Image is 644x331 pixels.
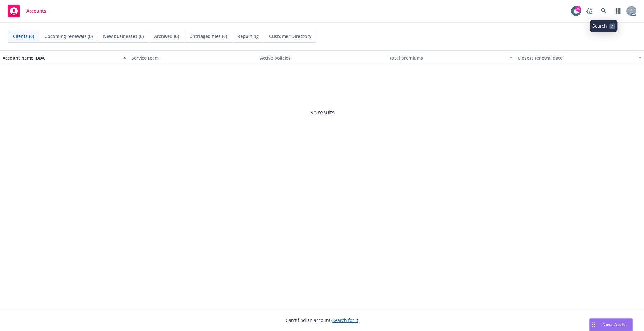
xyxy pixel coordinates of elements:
div: Closest renewal date [518,55,635,61]
button: Service team [129,50,258,65]
a: Accounts [5,2,49,20]
button: Closest renewal date [515,50,644,65]
a: Report a Bug [583,5,596,17]
span: Untriaged files (0) [189,33,227,40]
button: Active policies [258,50,386,65]
span: New businesses (0) [103,33,144,40]
a: Switch app [612,5,625,17]
span: Can't find an account? [286,317,358,323]
span: Accounts [26,8,46,14]
a: Search for it [332,317,358,323]
div: 20 [575,6,581,12]
div: Account name, DBA [3,55,119,61]
span: Archived (0) [154,33,179,40]
button: Total premiums [386,50,515,65]
span: Nova Assist [602,322,627,327]
div: Total premiums [389,55,506,61]
a: Search [597,5,610,17]
span: Reporting [237,33,259,40]
div: Service team [131,55,255,61]
div: Drag to move [590,319,597,331]
button: Nova Assist [589,318,633,331]
span: Customer Directory [269,33,312,40]
span: Upcoming renewals (0) [44,33,93,40]
div: Active policies [260,55,384,61]
span: Clients (0) [13,33,34,40]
